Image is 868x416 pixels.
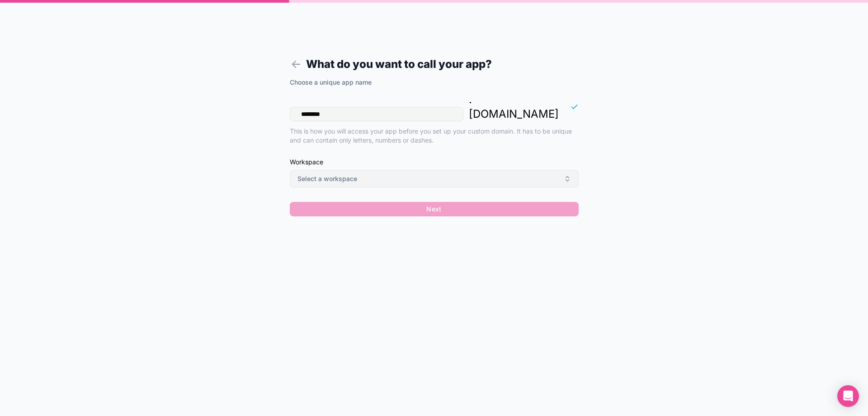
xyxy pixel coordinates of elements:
[290,127,579,145] p: This is how you will access your app before you set up your custom domain. It has to be unique an...
[837,385,859,407] div: Open Intercom Messenger
[290,158,579,167] span: Workspace
[290,78,372,87] label: Choose a unique app name
[469,92,559,121] p: . [DOMAIN_NAME]
[297,174,357,183] span: Select a workspace
[290,170,579,187] button: Select Button
[290,56,579,72] h1: What do you want to call your app?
